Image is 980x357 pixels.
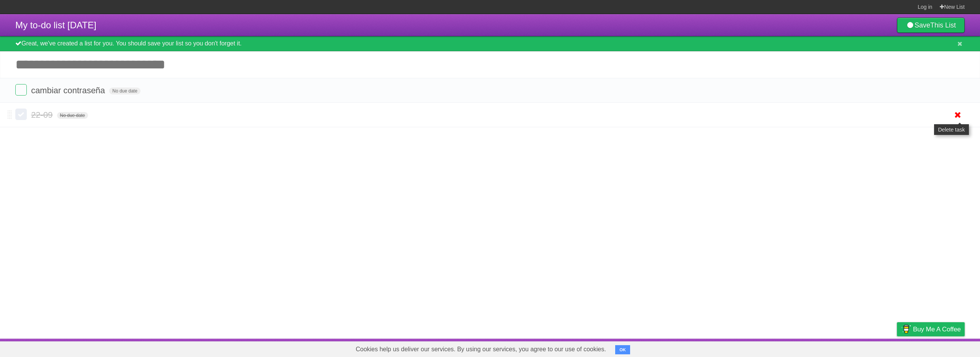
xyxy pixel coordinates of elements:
[897,18,965,33] a: SaveThis List
[861,341,878,355] a: Terms
[57,112,88,119] span: No due date
[15,84,27,96] label: Done
[15,109,27,120] label: Done
[615,345,630,354] button: OK
[109,88,140,94] span: No due date
[15,20,96,30] span: My to-do list [DATE]
[913,323,961,336] span: Buy me a coffee
[795,341,811,355] a: About
[31,110,54,120] span: 22-09
[31,86,107,95] span: cambiar contraseña
[897,322,965,336] a: Buy me a coffee
[887,341,907,355] a: Privacy
[348,342,614,357] span: Cookies help us deliver our services. By using our services, you agree to our use of cookies.
[901,323,911,336] img: Buy me a coffee
[930,21,956,29] b: This List
[820,341,851,355] a: Developers
[916,341,965,355] a: Suggest a feature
